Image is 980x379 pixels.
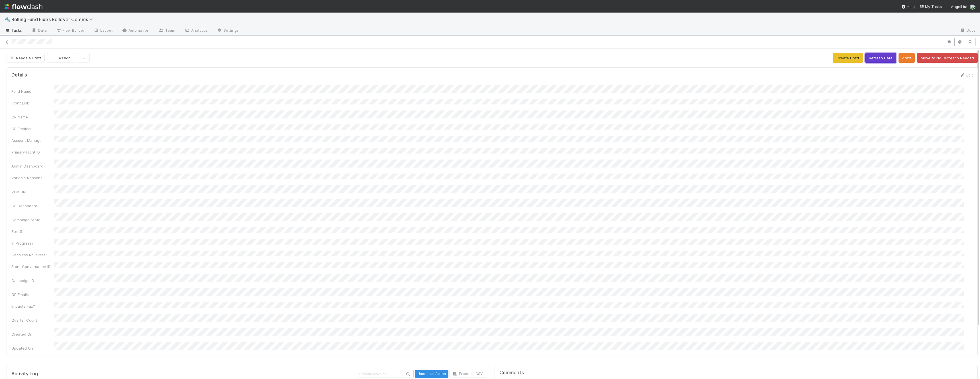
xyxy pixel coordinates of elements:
img: logo-inverted-e16ddd16eac7371096b0.svg [5,2,42,11]
div: Variable Reasons [11,175,54,181]
a: Team [154,26,180,35]
div: VCA DRI [11,189,54,195]
input: Search activities... [357,370,414,378]
div: Account Manager [11,138,54,143]
div: Created On [11,331,54,337]
button: Assign [47,53,74,63]
span: Tasks [5,27,22,33]
button: Needs a Draft [7,53,45,63]
span: AngelList [951,4,967,9]
div: GP Dashboard [11,203,54,209]
span: 🔩 [5,17,10,22]
div: Cashless Rollovers? [11,252,54,258]
div: Fund Name [11,88,54,94]
span: Rolling Fund Fixes Rollover Comms [11,17,96,22]
a: Settings [212,26,243,35]
button: Create Draft [833,53,863,63]
button: draft [899,53,915,63]
span: Needs a Draft [9,56,41,60]
a: Docs [955,26,980,35]
a: My Tasks [919,4,942,9]
div: Quarter Count [11,317,54,323]
span: My Tasks [919,4,942,9]
div: Front Link [11,100,54,106]
button: Move to No Outreach Needed [917,53,978,63]
a: Analytics [180,26,212,35]
div: Impacts Tax? [11,303,54,309]
img: avatar_e8864cf0-19e8-4fe1-83d1-96e6bcd27180.png [970,4,975,10]
div: GP Name [11,114,54,120]
a: Flow Builder [51,26,89,35]
h5: Comments [499,370,973,376]
button: Export as CSV [450,370,485,378]
h5: Details [11,72,27,78]
a: Edit [959,73,973,77]
div: Campaign State [11,217,54,223]
div: GP Emails [11,292,54,297]
div: Updated On [11,345,54,351]
div: Admin Dashboard [11,163,54,169]
a: Layout [89,26,117,35]
div: Campaign ID [11,278,54,283]
a: Automation [117,26,154,35]
div: Primary Front ID [11,149,54,155]
h5: Activity Log [11,371,356,377]
div: Front Conversation ID [11,264,54,269]
button: Undo Last Action [415,370,448,378]
div: Fixed? [11,229,54,234]
div: In Progress? [11,240,54,246]
span: Flow Builder [56,27,84,33]
a: Data [27,26,51,35]
div: GP Emailss [11,126,54,132]
button: Refresh Data [865,53,896,63]
div: Help [901,4,915,9]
